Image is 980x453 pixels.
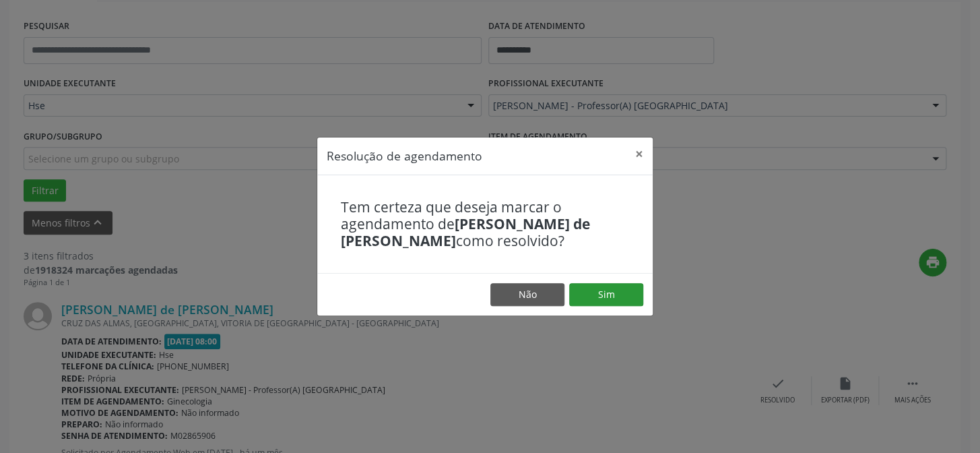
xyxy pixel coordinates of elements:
b: [PERSON_NAME] de [PERSON_NAME] [341,214,590,250]
button: Não [490,283,564,306]
h5: Resolução de agendamento [327,147,482,164]
h4: Tem certeza que deseja marcar o agendamento de como resolvido? [341,199,629,250]
button: Sim [569,283,643,306]
button: Close [626,138,653,171]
